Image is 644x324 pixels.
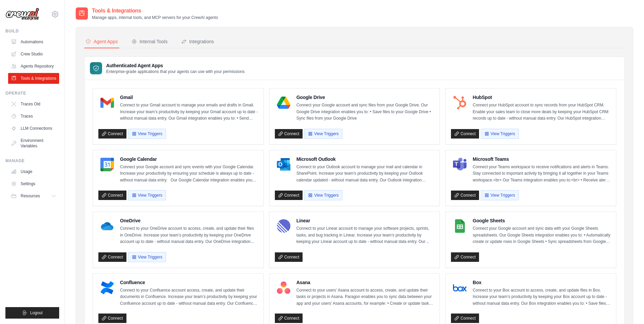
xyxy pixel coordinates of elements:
[277,158,290,171] img: Microsoft Outlook Logo
[120,217,258,224] h4: OneDrive
[8,166,59,177] a: Usage
[100,158,114,171] img: Google Calendar Logo
[473,94,611,101] h4: HubSpot
[296,94,434,101] h4: Google Drive
[180,35,215,48] button: Integrations
[30,310,43,316] span: Logout
[100,96,114,109] img: Gmail Logo
[98,252,126,262] a: Connect
[8,61,59,72] a: Agents Repository
[106,62,245,69] h3: Authenticated Agent Apps
[8,178,59,189] a: Settings
[473,279,611,286] h4: Box
[120,225,258,245] p: Connect to your OneDrive account to access, create, and update their files in OneDrive. Increase ...
[100,219,114,233] img: OneDrive Logo
[296,217,434,224] h4: Linear
[8,73,59,84] a: Tools & Integrations
[84,35,119,48] button: Agent Apps
[473,287,611,307] p: Connect to your Box account to access, create, and update files in Box. Increase your team’s prod...
[120,102,258,122] p: Connect to your Gmail account to manage your emails and drafts in Gmail. Increase your team’s pro...
[128,190,166,200] button: View Triggers
[8,49,59,59] a: Crew Studio
[481,190,519,200] button: View Triggers
[98,314,126,323] a: Connect
[120,279,258,286] h4: Confluence
[277,96,290,109] img: Google Drive Logo
[8,99,59,109] a: Traces Old
[451,191,479,200] a: Connect
[473,164,611,184] p: Connect your Teams workspace to receive notifications and alerts in Teams. Stay connected to impo...
[8,135,59,151] a: Environment Variables
[100,281,114,295] img: Confluence Logo
[5,8,39,21] img: Logo
[5,28,59,34] div: Build
[453,219,467,233] img: Google Sheets Logo
[473,102,611,122] p: Connect your HubSpot account to sync records from your HubSpot CRM. Enable your sales team to clo...
[92,7,218,15] h2: Tools & Integrations
[5,91,59,96] div: Operate
[86,38,118,45] div: Agent Apps
[130,35,169,48] button: Internal Tools
[98,129,126,139] a: Connect
[120,287,258,307] p: Connect to your Confluence account access, create, and update their documents in Confluence. Incr...
[277,281,290,295] img: Asana Logo
[8,191,59,201] button: Resources
[120,164,258,184] p: Connect your Google account and sync events with your Google Calendar. Increase your productivity...
[5,158,59,164] div: Manage
[304,129,342,139] button: View Triggers
[451,314,479,323] a: Connect
[181,38,214,45] div: Integrations
[451,129,479,139] a: Connect
[453,281,467,295] img: Box Logo
[473,156,611,163] h4: Microsoft Teams
[8,111,59,122] a: Traces
[473,217,611,224] h4: Google Sheets
[128,129,166,139] button: View Triggers
[128,252,166,262] button: View Triggers
[473,225,611,245] p: Connect your Google account and sync data with your Google Sheets spreadsheets. Our Google Sheets...
[304,190,342,200] button: View Triggers
[21,193,40,199] span: Resources
[296,156,434,163] h4: Microsoft Outlook
[453,158,467,171] img: Microsoft Teams Logo
[296,279,434,286] h4: Asana
[296,102,434,122] p: Connect your Google account and sync files from your Google Drive. Our Google Drive integration e...
[453,96,467,109] img: HubSpot Logo
[92,15,218,20] p: Manage apps, internal tools, and MCP servers for your CrewAI agents
[275,191,303,200] a: Connect
[275,252,303,262] a: Connect
[481,129,519,139] button: View Triggers
[132,38,168,45] div: Internal Tools
[98,191,126,200] a: Connect
[296,164,434,184] p: Connect to your Outlook account to manage your mail and calendar in SharePoint. Increase your tea...
[296,225,434,245] p: Connect to your Linear account to manage your software projects, sprints, tasks, and bug tracking...
[275,314,303,323] a: Connect
[120,156,258,163] h4: Google Calendar
[277,219,290,233] img: Linear Logo
[5,307,59,319] button: Logout
[296,287,434,307] p: Connect to your users’ Asana account to access, create, and update their tasks or projects in Asa...
[451,252,479,262] a: Connect
[106,69,245,74] p: Enterprise-grade applications that your agents can use with your permissions
[120,94,258,101] h4: Gmail
[8,123,59,134] a: LLM Connections
[275,129,303,139] a: Connect
[8,36,59,47] a: Automations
